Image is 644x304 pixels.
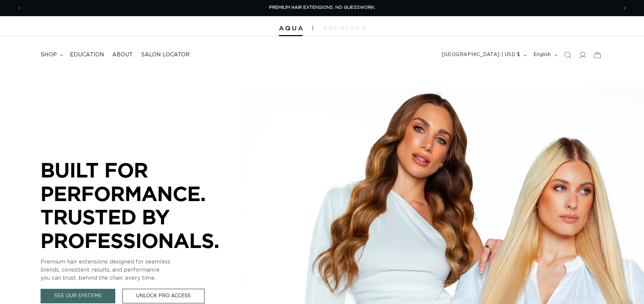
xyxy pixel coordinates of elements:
span: Education [70,51,104,58]
span: English [533,51,551,58]
button: Previous announcement [12,2,27,15]
p: BUILT FOR PERFORMANCE. TRUSTED BY PROFESSIONALS. [41,158,243,252]
span: Salon Locator [141,51,190,58]
summary: Search [560,48,575,62]
button: [GEOGRAPHIC_DATA] | USD $ [438,49,529,61]
span: About [112,51,133,58]
span: PREMIUM HAIR EXTENSIONS. NO GUESSWORK. [269,5,375,10]
span: [GEOGRAPHIC_DATA] | USD $ [442,51,520,58]
a: Unlock Pro Access [122,289,205,303]
a: Education [66,47,108,62]
summary: shop [37,47,66,62]
button: Next announcement [617,2,632,15]
img: aqualyna.com [323,26,365,30]
span: shop [41,51,57,58]
button: English [529,49,560,61]
a: About [108,47,137,62]
a: See Our Systems [41,289,115,303]
a: Salon Locator [137,47,194,62]
img: Aqua Hair Extensions [279,26,303,31]
p: Premium hair extensions designed for seamless blends, consistent results, and performance you can... [41,258,243,282]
